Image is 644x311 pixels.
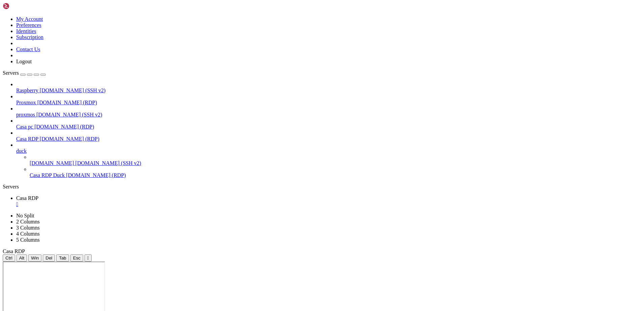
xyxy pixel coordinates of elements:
[16,225,40,231] a: 3 Columns
[30,154,641,166] li: [DOMAIN_NAME] [DOMAIN_NAME] (SSH v2)
[16,112,35,117] span: proxmos
[16,22,41,28] a: Preferences
[31,255,39,261] span: Win
[16,106,641,118] li: proxmos [DOMAIN_NAME] (SSH v2)
[3,70,19,76] span: Servers
[16,148,27,154] span: duck
[40,136,99,142] span: [DOMAIN_NAME] (RDP)
[16,130,641,142] li: Casa RDP [DOMAIN_NAME] (RDP)
[16,237,40,243] a: 5 Columns
[56,254,69,262] button: Tab
[30,166,641,178] li: Casa RDP Duck [DOMAIN_NAME] (RDP)
[30,172,65,178] span: Casa RDP Duck
[16,148,641,154] a: duck
[28,254,41,262] button: Win
[16,94,641,106] li: Proxmox [DOMAIN_NAME] (RDP)
[16,219,40,224] a: 2 Columns
[19,255,25,261] span: Alt
[16,195,38,201] span: Casa RDP
[16,195,641,207] a: Casa RDP
[17,254,27,262] button: Alt
[16,213,34,218] a: No Split
[16,34,43,40] a: Subscription
[16,124,33,130] span: Casa pc
[30,172,641,178] a: Casa RDP Duck [DOMAIN_NAME] (RDP)
[34,124,94,130] span: [DOMAIN_NAME] (RDP)
[37,100,97,105] span: [DOMAIN_NAME] (RDP)
[16,201,641,207] a: 
[40,88,106,93] span: [DOMAIN_NAME] (SSH v2)
[73,255,80,261] span: Esc
[66,172,126,178] span: [DOMAIN_NAME] (RDP)
[16,231,40,237] a: 4 Columns
[16,136,38,142] span: Casa RDP
[70,254,83,262] button: Esc
[45,255,52,261] span: Del
[3,3,41,9] img: Shellngn
[85,254,92,262] button: 
[16,88,641,94] a: Raspberry [DOMAIN_NAME] (SSH v2)
[43,254,55,262] button: Del
[16,46,40,52] a: Contact Us
[5,255,12,261] span: Ctrl
[16,16,43,22] a: My Account
[16,81,641,94] li: Raspberry [DOMAIN_NAME] (SSH v2)
[16,112,641,118] a: proxmos [DOMAIN_NAME] (SSH v2)
[87,255,89,261] div: 
[16,100,36,105] span: Proxmox
[16,59,32,64] a: Logout
[30,160,74,166] span: [DOMAIN_NAME]
[3,70,46,76] a: Servers
[75,160,141,166] span: [DOMAIN_NAME] (SSH v2)
[16,100,641,106] a: Proxmox [DOMAIN_NAME] (RDP)
[16,118,641,130] li: Casa pc [DOMAIN_NAME] (RDP)
[16,28,36,34] a: Identities
[36,112,102,117] span: [DOMAIN_NAME] (SSH v2)
[3,184,641,190] div: Servers
[3,248,25,254] span: Casa RDP
[16,88,38,93] span: Raspberry
[16,124,641,130] a: Casa pc [DOMAIN_NAME] (RDP)
[16,142,641,178] li: duck
[59,255,66,261] span: Tab
[30,160,641,166] a: [DOMAIN_NAME] [DOMAIN_NAME] (SSH v2)
[3,254,15,262] button: Ctrl
[16,136,641,142] a: Casa RDP [DOMAIN_NAME] (RDP)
